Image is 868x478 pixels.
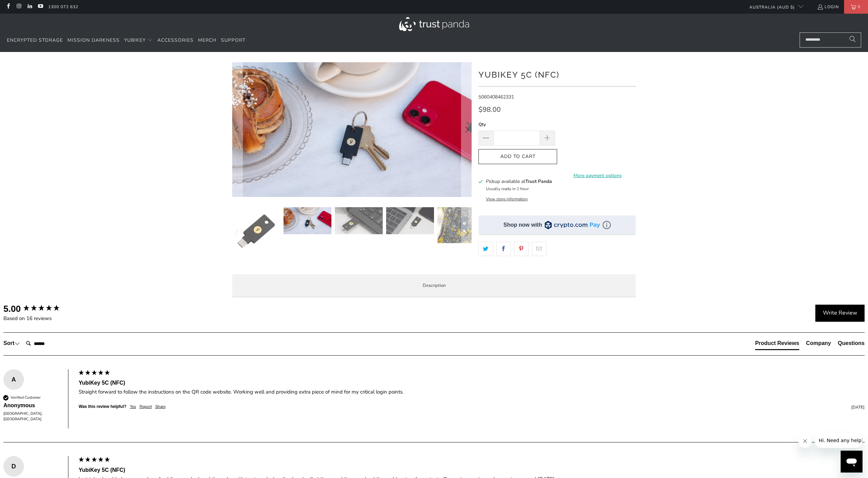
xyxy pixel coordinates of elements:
[11,395,41,400] div: Verified Customer
[461,207,472,258] button: Next
[67,37,120,43] span: Mission Darkness
[525,178,552,185] b: Trust Panda
[3,303,21,315] div: 5.00
[815,433,863,448] iframe: 会社からのメッセージ
[7,32,63,49] a: Encrypted Storage
[78,456,110,464] div: 5 star rating
[806,340,831,347] div: Company
[232,62,472,197] a: YubiKey 5C (NFC) - Trust Panda
[157,37,194,43] span: Accessories
[486,178,552,185] h3: Pickup available at
[478,121,555,128] label: Qty
[478,149,557,164] button: Add to Cart
[221,32,246,49] a: Support
[3,315,75,322] div: Based on 16 reviews
[532,242,547,256] a: Email this to a friend
[79,466,865,474] div: YubiKey 5C (NFC)
[79,404,127,410] div: Was this review helpful?
[559,172,636,180] a: More payment options
[503,221,542,229] div: Shop now with
[124,37,146,43] span: YubiKey
[800,32,861,48] input: Search...
[232,62,243,197] button: Previous
[79,379,865,387] div: YubiKey 5C (NFC)
[140,404,152,410] div: Report
[486,186,529,191] small: Usually ready in 1 hour
[486,196,528,202] button: View store information
[386,207,434,234] img: YubiKey 5C (NFC) - Trust Panda
[232,207,243,258] button: Previous
[3,461,24,472] div: D
[157,32,194,49] a: Accessories
[3,402,61,409] div: Anonymous
[124,32,153,49] summary: YubiKey
[23,304,60,313] div: 5.00 star rating
[37,4,43,10] a: Trust Panda Australia on YouTube
[841,451,863,473] iframe: メッセージングウィンドウを開くボタン
[284,207,331,234] img: YubiKey 5C (NFC) - Trust Panda
[486,154,550,160] span: Add to Cart
[478,242,493,256] a: Share this on Twitter
[798,434,812,448] iframe: メッセージを閉じる
[78,369,110,377] div: 5 star rating
[48,3,78,11] a: 1300 072 632
[4,5,49,10] span: Hi. Need any help?
[755,340,865,353] div: Reviews Tabs
[514,242,529,256] a: Share this on Pinterest
[838,340,865,347] div: Questions
[23,337,78,350] input: Search
[3,374,24,385] div: A
[478,94,514,100] span: 5060408462331
[3,303,75,315] div: Overall product rating out of 5: 5.00
[478,105,501,114] span: $98.00
[3,411,61,422] div: [GEOGRAPHIC_DATA], [GEOGRAPHIC_DATA]
[7,32,246,49] nav: Translation missing: en.navigation.header.main_nav
[3,340,20,347] div: Sort
[232,207,280,255] img: YubiKey 5C (NFC) - Trust Panda
[232,274,636,297] label: Description
[67,32,120,49] a: Mission Darkness
[496,242,511,256] a: Share this on Facebook
[815,305,865,322] div: Write Review
[437,207,485,243] img: YubiKey 5C (NFC) - Trust Panda
[5,4,11,10] a: Trust Panda Australia on Facebook
[817,3,839,11] a: Login
[155,404,166,410] div: Share
[27,4,32,10] a: Trust Panda Australia on LinkedIn
[755,340,799,347] div: Product Reviews
[844,32,861,48] button: Search
[335,207,383,234] img: YubiKey 5C (NFC) - Trust Panda
[169,404,865,410] div: [DATE]
[399,17,469,31] img: Trust Panda Australia
[198,32,216,49] a: Merch
[7,37,63,43] span: Encrypted Storage
[16,4,22,10] a: Trust Panda Australia on Instagram
[79,388,865,396] div: Straight forward to follow the instructions on the QR code website. Working well and providing ex...
[461,62,472,197] button: Next
[478,67,636,81] h1: YubiKey 5C (NFC)
[130,404,136,410] div: Yes
[221,37,246,43] span: Support
[198,37,216,43] span: Merch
